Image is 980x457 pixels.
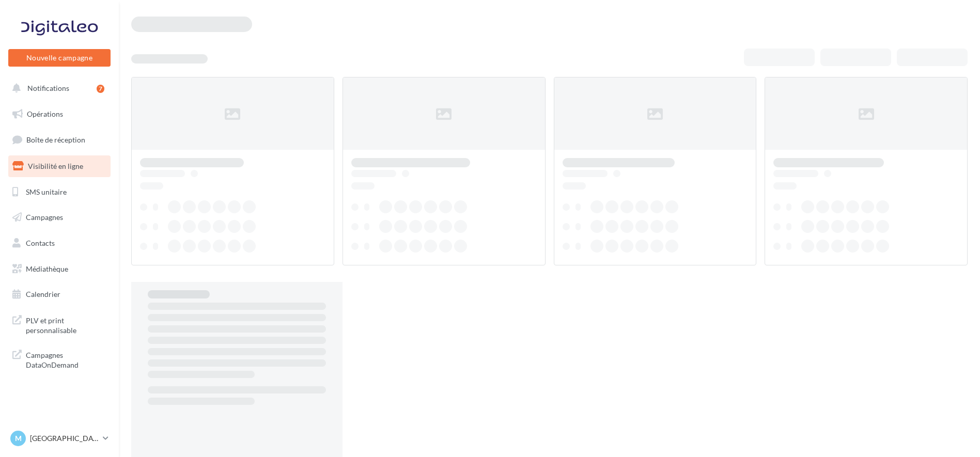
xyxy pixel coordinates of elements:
span: SMS unitaire [26,187,67,196]
span: Contacts [26,239,55,247]
div: 7 [97,85,104,93]
span: Campagnes [26,213,63,222]
span: M [15,433,22,444]
span: Campagnes DataOnDemand [26,348,106,370]
span: Notifications [27,84,69,92]
a: Calendrier [6,283,113,305]
span: Opérations [27,109,63,118]
span: PLV et print personnalisable [26,313,106,336]
a: Contacts [6,232,113,254]
span: Médiathèque [26,264,68,273]
span: Boîte de réception [26,135,85,144]
p: [GEOGRAPHIC_DATA] [30,433,99,444]
a: Médiathèque [6,258,113,280]
a: Boîte de réception [6,129,113,151]
span: Calendrier [26,290,60,298]
button: Notifications 7 [6,77,108,99]
a: Campagnes [6,207,113,228]
a: M [GEOGRAPHIC_DATA] [8,429,111,448]
span: Visibilité en ligne [28,162,83,170]
a: Opérations [6,103,113,125]
a: SMS unitaire [6,181,113,203]
a: PLV et print personnalisable [6,309,113,340]
a: Campagnes DataOnDemand [6,344,113,374]
a: Visibilité en ligne [6,155,113,177]
button: Nouvelle campagne [8,49,111,67]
